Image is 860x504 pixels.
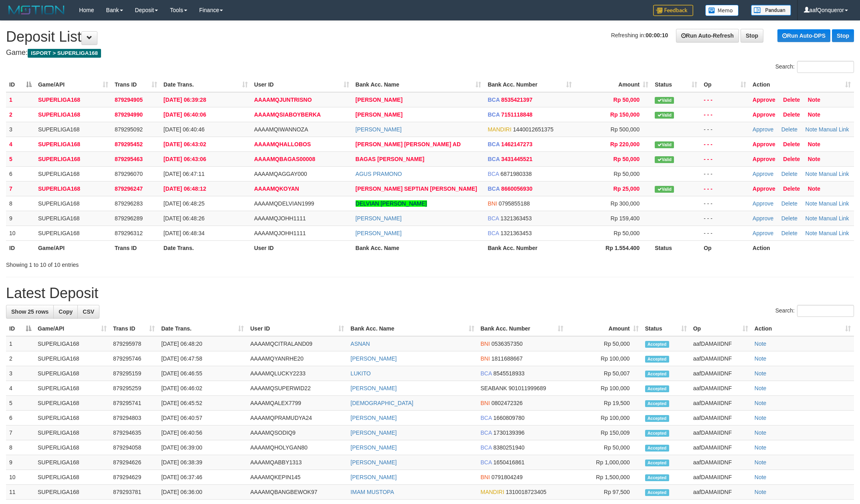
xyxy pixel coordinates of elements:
td: SUPERLIGA168 [34,381,110,396]
a: Approve [753,230,773,236]
td: 879295741 [110,396,158,411]
td: SUPERLIGA168 [35,137,111,151]
a: Approve [753,126,773,133]
span: Copy 8535421397 to clipboard [501,97,532,103]
th: Bank Acc. Number: activate to sort column ascending [484,77,575,92]
span: BCA [481,444,492,451]
a: [PERSON_NAME] [356,97,403,103]
th: ID: activate to sort column descending [6,321,34,336]
span: Accepted [645,371,669,377]
span: 879294905 [115,97,143,103]
td: 7 [6,181,35,196]
td: AAAAMQSODIQ9 [247,425,347,440]
span: BNI [481,400,490,406]
span: BCA [481,370,492,377]
img: Feedback.jpg [653,5,693,16]
th: Action: activate to sort column ascending [749,77,854,92]
td: SUPERLIGA168 [35,107,111,122]
label: Search: [775,305,854,317]
td: [DATE] 06:47:58 [158,351,247,366]
a: Note [805,126,818,133]
span: BNI [481,341,490,347]
span: MANDIRI [488,126,511,133]
td: 5 [6,396,34,411]
td: 9 [6,211,35,226]
span: Accepted [645,385,669,392]
td: - - - [700,211,749,226]
span: [DATE] 06:43:06 [164,156,206,162]
a: Delete [781,200,797,207]
td: SUPERLIGA168 [34,366,110,381]
span: 879295463 [115,156,143,162]
a: Note [808,185,820,192]
span: [DATE] 06:48:26 [164,215,204,222]
td: 8 [6,440,34,455]
td: Rp 50,000 [567,440,642,455]
span: BCA [488,97,500,103]
td: 8 [6,196,35,211]
td: aafDAMAIIDNF [690,366,751,381]
th: Op [700,240,749,255]
span: [DATE] 06:40:46 [164,126,204,133]
td: - - - [700,181,749,196]
span: BCA [481,429,492,436]
a: Note [755,341,767,347]
th: Bank Acc. Name: activate to sort column ascending [352,77,485,92]
span: Copy 1321363453 to clipboard [500,215,532,222]
a: Delete [781,215,797,222]
span: Copy 1462147273 to clipboard [501,141,532,147]
div: Showing 1 to 10 of 10 entries [6,258,352,269]
span: AAAAMQJUNTRISNO [254,97,312,103]
span: Copy 1811688667 to clipboard [492,355,523,362]
th: User ID [251,240,352,255]
a: Note [805,200,818,207]
span: AAAAMQJOHH1111 [254,215,306,222]
span: BCA [488,171,499,177]
td: 7 [6,425,34,440]
a: Delete [783,97,800,103]
span: [DATE] 06:48:12 [164,185,206,192]
span: Rp 50,000 [614,171,640,177]
input: Search: [797,305,854,317]
td: 2 [6,351,34,366]
span: Copy 0536357350 to clipboard [492,341,523,347]
td: [DATE] 06:40:57 [158,411,247,425]
span: Show 25 rows [11,308,49,315]
th: Status [652,240,700,255]
span: [DATE] 06:48:25 [164,200,204,207]
a: Stop [832,29,854,42]
span: Rp 500,000 [611,126,639,133]
a: BAGAS [PERSON_NAME] [356,156,425,162]
span: BCA [488,111,500,118]
span: BCA [488,215,499,222]
a: Approve [753,200,773,207]
td: SUPERLIGA168 [35,151,111,166]
img: MOTION_logo.png [6,4,67,16]
td: Rp 100,000 [567,351,642,366]
a: Run Auto-DPS [777,29,830,42]
td: SUPERLIGA168 [35,181,111,196]
a: Note [805,230,818,236]
span: CSV [83,308,94,315]
h1: Latest Deposit [6,285,854,301]
td: [DATE] 06:40:56 [158,425,247,440]
span: 879294990 [115,111,143,118]
th: Op: activate to sort column ascending [700,77,749,92]
span: Rp 50,000 [614,230,640,236]
td: AAAAMQYANRHE20 [247,351,347,366]
td: [DATE] 06:48:20 [158,336,247,351]
span: Copy 1440012651375 to clipboard [513,126,553,133]
td: - - - [700,196,749,211]
span: BCA [488,230,499,236]
a: Delete [781,171,797,177]
span: Rp 150,000 [610,111,639,118]
a: Stop [741,29,763,42]
a: [PERSON_NAME] SEPTIAN [PERSON_NAME] [356,185,477,192]
td: Rp 100,000 [567,411,642,425]
td: SUPERLIGA168 [34,425,110,440]
a: LUKITO [350,370,370,377]
a: [PERSON_NAME] [350,459,397,466]
td: 879294635 [110,425,158,440]
td: SUPERLIGA168 [35,122,111,137]
a: Delete [783,111,800,118]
